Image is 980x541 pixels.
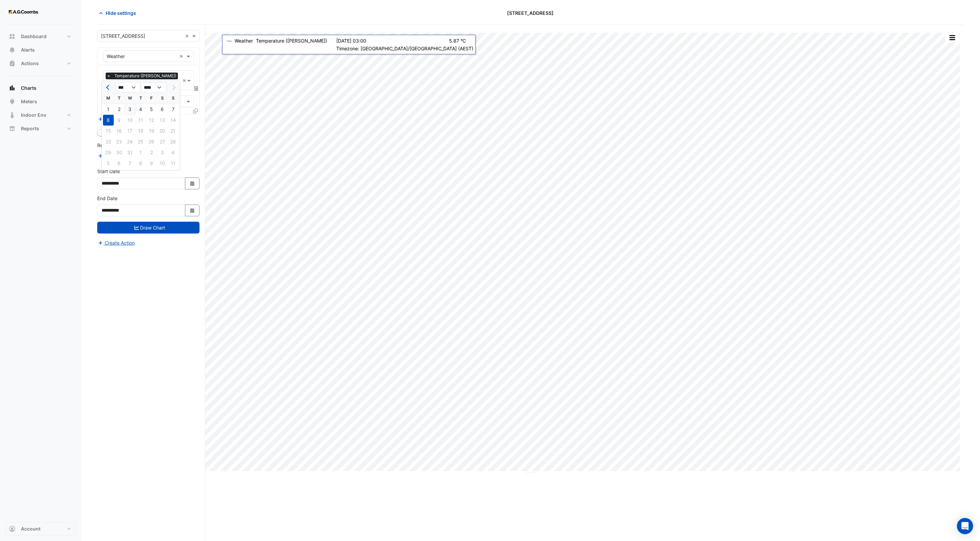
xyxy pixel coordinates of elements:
[957,518,973,534] div: Open Intercom Messenger
[9,47,16,53] app-icon: Alerts
[97,142,133,149] label: Reference Lines
[141,82,166,92] select: Select year
[21,525,41,532] span: Account
[9,33,16,40] app-icon: Dashboard
[125,104,135,115] div: 3
[5,43,76,57] button: Alerts
[9,60,16,67] app-icon: Actions
[103,104,114,115] div: Monday, July 1, 2024
[157,93,168,104] div: S
[185,32,191,39] span: Clear
[115,82,141,92] select: Select month
[103,104,114,115] div: 1
[157,104,168,115] div: 6
[193,108,198,114] span: Clone Favourites and Tasks from this Equipment to other Equipment
[104,82,112,93] button: Previous month
[5,95,76,108] button: Meters
[97,222,200,234] button: Draw Chart
[946,33,959,42] button: More Options
[97,7,140,19] button: Hide settings
[97,195,117,202] label: End Date
[182,77,187,84] span: Clear
[168,104,179,115] div: 7
[21,33,47,40] span: Dashboard
[97,168,120,175] label: Start Date
[5,122,76,135] button: Reports
[8,5,38,19] img: Company Logo
[21,112,46,118] span: Indoor Env
[113,73,178,79] span: Temperature (Celcius)
[5,108,76,122] button: Indoor Env
[193,85,200,91] span: Choose Function
[9,112,16,118] app-icon: Indoor Env
[103,115,114,126] div: Monday, July 8, 2024
[146,104,157,115] div: 5
[5,57,76,70] button: Actions
[189,208,195,213] fa-icon: Select Date
[157,104,168,115] div: Saturday, July 6, 2024
[103,93,114,104] div: M
[146,93,157,104] div: F
[106,73,112,79] span: ×
[5,30,76,43] button: Dashboard
[168,93,179,104] div: S
[135,104,146,115] div: 4
[125,93,135,104] div: W
[21,47,35,53] span: Alerts
[146,104,157,115] div: Friday, July 5, 2024
[103,115,114,126] div: 8
[9,125,16,132] app-icon: Reports
[9,85,16,91] app-icon: Charts
[114,104,125,115] div: Tuesday, July 2, 2024
[9,98,16,105] app-icon: Meters
[5,522,76,536] button: Account
[21,125,39,132] span: Reports
[5,81,76,95] button: Charts
[97,115,138,123] button: Add Equipment
[21,60,39,67] span: Actions
[97,152,148,160] button: Add Reference Line
[106,9,136,17] span: Hide settings
[135,93,146,104] div: T
[21,98,37,105] span: Meters
[97,239,135,247] button: Create Action
[21,85,36,91] span: Charts
[507,9,554,17] span: [STREET_ADDRESS]
[114,93,125,104] div: T
[179,53,185,60] span: Clear
[168,104,179,115] div: Sunday, July 7, 2024
[125,104,135,115] div: Wednesday, July 3, 2024
[189,181,195,186] fa-icon: Select Date
[114,104,125,115] div: 2
[135,104,146,115] div: Thursday, July 4, 2024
